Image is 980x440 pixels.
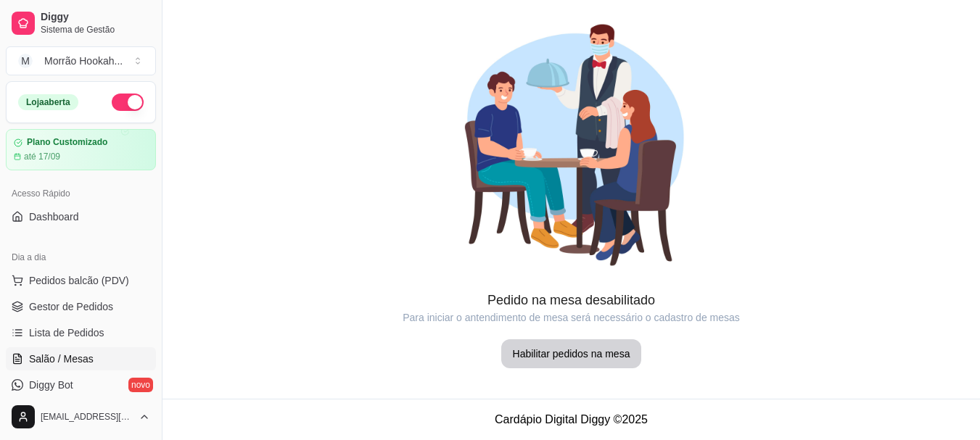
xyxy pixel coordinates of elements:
[41,11,150,24] span: Diggy
[29,352,94,366] span: Salão / Mesas
[29,209,79,224] span: Dashboard
[18,54,33,68] span: M
[41,24,150,36] span: Sistema de Gestão
[6,6,156,41] a: DiggySistema de Gestão
[501,339,642,368] button: Habilitar pedidos na mesa
[6,347,156,370] a: Salão / Mesas
[6,269,156,292] button: Pedidos balcão (PDV)
[6,373,156,397] a: Diggy Botnovo
[162,290,980,310] article: Pedido na mesa desabilitado
[29,273,129,288] span: Pedidos balcão (PDV)
[6,46,156,75] button: Select a team
[6,246,156,269] div: Dia a dia
[18,94,78,110] div: Loja aberta
[29,378,73,392] span: Diggy Bot
[6,129,156,170] a: Plano Customizadoaté 17/09
[162,399,980,440] footer: Cardápio Digital Diggy © 2025
[41,411,133,423] span: [EMAIL_ADDRESS][DOMAIN_NAME]
[44,54,123,68] div: Morrão Hookah ...
[24,151,60,162] article: até 17/09
[6,205,156,228] a: Dashboard
[6,295,156,318] a: Gestor de Pedidos
[6,321,156,344] a: Lista de Pedidos
[29,325,104,340] span: Lista de Pedidos
[6,399,156,434] button: [EMAIL_ADDRESS][DOMAIN_NAME]
[27,137,107,148] article: Plano Customizado
[162,310,980,325] article: Para iniciar o antendimento de mesa será necessário o cadastro de mesas
[6,182,156,205] div: Acesso Rápido
[29,299,113,314] span: Gestor de Pedidos
[112,94,144,111] button: Alterar Status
